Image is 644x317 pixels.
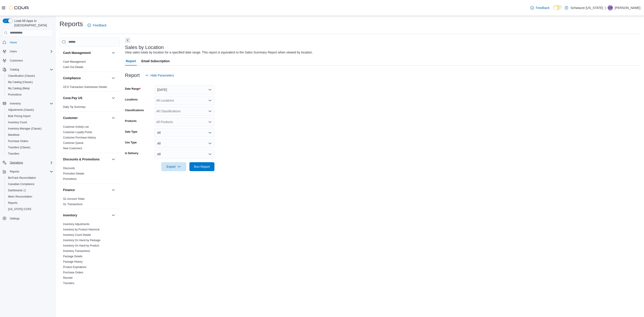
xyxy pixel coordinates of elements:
[63,266,86,269] a: Product Expirations
[6,206,33,212] a: [US_STATE] CCRS
[63,136,96,139] a: Customer Purchase History
[13,19,53,28] span: Load All Apps in [GEOGRAPHIC_DATA]
[63,147,82,150] span: New Customers
[63,116,78,120] h3: Customer
[125,73,140,78] h3: Report
[6,181,36,187] a: Canadian Compliance
[536,6,549,10] span: Feedback
[6,206,53,212] span: Washington CCRS
[6,86,53,91] span: My Catalog (Beta)
[63,282,74,285] a: Transfers
[155,139,214,148] button: All
[63,222,89,226] span: Inventory Adjustments
[63,172,84,175] span: Promotion Details
[8,114,31,118] span: Bulk Pricing Import
[63,130,92,134] span: Customer Loyalty Points
[111,115,116,121] button: Customer
[93,23,106,28] span: Feedback
[8,201,17,205] span: Reports
[86,21,108,30] a: Feedback
[63,188,75,192] h3: Finance
[1,168,55,175] button: Reports
[6,79,35,85] a: My Catalog (Classic)
[63,233,91,237] span: Inventory Count Details
[194,164,210,169] span: Run Report
[10,59,23,62] span: Customers
[63,60,86,64] span: Cash Management
[155,150,214,159] button: All
[4,119,55,126] button: Inventory Count
[63,271,83,274] span: Purchase Orders
[63,51,110,55] button: Cash Management
[59,166,120,183] div: Discounts & Promotions
[63,228,100,231] span: Inventory by Product Historical
[63,238,100,242] span: Inventory On Hand by Package
[8,67,53,72] span: Catalog
[208,109,212,113] button: Open list of options
[6,107,53,113] span: Adjustments (Classic)
[208,120,212,124] button: Open list of options
[6,194,53,199] span: Metrc Reconciliation
[8,189,26,192] span: Dashboards
[63,85,107,89] a: OCS Transaction Submission Details
[8,195,32,198] span: Metrc Reconciliation
[1,66,55,73] button: Catalog
[63,105,86,109] span: Daily Tip Summary
[6,92,53,97] span: Promotions
[615,5,640,11] p: [PERSON_NAME]
[553,5,562,10] input: Dark Mode
[63,255,83,258] a: Package Details
[63,76,81,80] h3: Compliance
[4,151,55,157] button: Transfers
[4,206,55,212] button: [US_STATE] CCRS
[6,132,21,138] a: Manifests
[8,133,19,137] span: Manifests
[6,92,23,97] a: Promotions
[125,151,138,155] label: Is Delivery
[164,162,184,171] span: Export
[155,128,214,137] button: All
[63,203,83,206] a: GL Transactions
[59,59,120,72] div: Cash Management
[63,197,85,201] span: GL Account Totals
[4,91,55,98] button: Promotions
[63,105,86,109] a: Daily Tip Summary
[63,76,110,80] button: Compliance
[63,228,100,231] a: Inventory by Product Historical
[8,160,25,165] button: Operations
[4,194,55,200] button: Metrc Reconciliation
[63,188,110,192] button: Finance
[63,213,110,217] button: Inventory
[8,169,53,174] span: Reports
[125,119,137,123] label: Products
[63,66,83,69] a: Cash Out Details
[8,49,19,54] button: Users
[8,176,36,180] span: BioTrack Reconciliation
[8,40,53,45] span: Home
[6,79,53,85] span: My Catalog (Classic)
[6,175,38,181] a: BioTrack Reconciliation
[63,276,73,279] a: Reorder
[8,58,25,63] a: Customers
[6,151,21,156] a: Transfers
[1,48,55,55] button: Users
[6,188,28,193] a: Dashboards
[63,141,83,145] span: Customer Queue
[63,276,73,280] span: Reorder
[6,138,30,144] a: Purchase Orders
[6,113,53,119] span: Bulk Pricing Import
[150,73,174,78] span: Hide Parameters
[8,152,19,155] span: Transfers
[63,244,99,247] a: Inventory On Hand by Product
[63,96,110,100] button: Cova Pay US
[59,124,120,153] div: Customer
[4,73,55,79] button: Classification (Classic)
[10,170,19,173] span: Reports
[6,145,32,150] a: Transfers (Classic)
[6,132,53,138] span: Manifests
[59,196,120,209] div: Finance
[10,41,17,44] span: Home
[59,19,83,28] h1: Reports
